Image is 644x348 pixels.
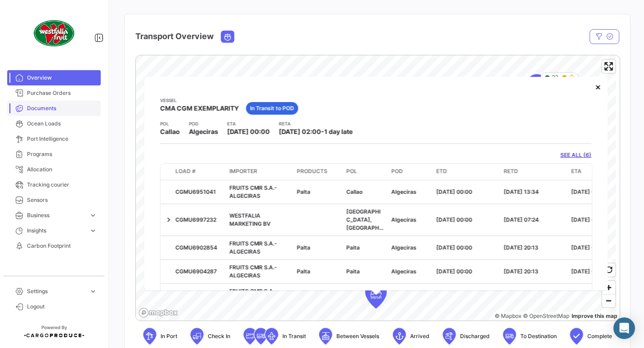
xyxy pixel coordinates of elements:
[7,192,101,208] a: Sensors
[282,332,306,340] span: In Transit
[571,167,581,175] span: ETA
[436,244,472,251] span: [DATE] 00:00
[227,120,270,127] app-card-info-title: ETA
[391,244,416,251] span: Algeciras
[436,167,447,175] span: ETD
[504,244,538,251] span: [DATE] 20:13
[526,74,548,101] div: Map marker
[221,31,234,42] button: Ocean
[175,188,222,196] div: CGMU6951041
[229,184,277,199] span: FRUITS CMR S.A.- ALGECIRAS
[7,85,101,101] a: Purchase Orders
[365,281,387,308] div: Map marker
[27,181,97,189] span: Tracking courier
[27,165,97,174] span: Allocation
[136,55,616,321] canvas: Map
[433,164,500,180] datatable-header-cell: ETD
[27,242,97,250] span: Carbon Footprint
[7,131,101,147] a: Port Intelligence
[89,227,97,235] span: expand_more
[175,216,222,224] div: CGMU6997232
[27,303,97,311] span: Logout
[7,147,101,162] a: Programs
[460,332,490,340] span: Discharged
[436,216,472,223] span: [DATE] 00:00
[227,128,270,135] span: [DATE] 00:00
[161,332,177,340] span: In Port
[27,211,85,219] span: Business
[250,104,294,112] span: In Transit to POD
[523,312,569,319] a: OpenStreetMap
[175,244,222,252] div: CGMU6902854
[602,60,615,73] button: Enter fullscreen
[27,287,85,295] span: Settings
[226,164,293,180] datatable-header-cell: Importer
[27,150,97,158] span: Programs
[31,11,76,56] img: client-50.png
[346,188,362,195] span: Callao
[27,89,97,97] span: Purchase Orders
[504,167,518,175] span: RETD
[571,244,607,251] span: [DATE] 00:00
[436,188,472,195] span: [DATE] 00:00
[229,167,257,175] span: Importer
[436,268,472,275] span: [DATE] 00:00
[388,164,433,180] datatable-header-cell: POD
[391,268,416,275] span: Algeciras
[321,128,324,135] span: -
[7,162,101,177] a: Allocation
[27,135,97,143] span: Port Intelligence
[571,268,607,275] span: [DATE] 00:00
[27,120,97,128] span: Ocean Loads
[346,208,384,239] span: [GEOGRAPHIC_DATA], [GEOGRAPHIC_DATA]
[571,216,607,223] span: [DATE] 00:00
[27,227,85,235] span: Insights
[7,70,101,85] a: Overview
[504,268,538,275] span: [DATE] 20:13
[587,332,612,340] span: Complete
[297,244,310,251] span: Palta
[343,164,388,180] datatable-header-cell: POL
[346,244,360,251] span: Paita
[504,216,539,223] span: [DATE] 07:24
[229,212,271,227] span: WESTFALIA MARKETING BV
[572,312,617,319] a: Map feedback
[135,30,214,43] h4: Transport Overview
[297,167,327,175] span: Products
[189,120,218,127] app-card-info-title: POD
[410,332,429,340] span: Arrived
[504,188,539,195] span: [DATE] 13:34
[229,264,277,279] span: FRUITS CMR S.A.- ALGECIRAS
[27,74,97,82] span: Overview
[7,177,101,192] a: Tracking courier
[160,104,239,113] span: CMA CGM EXEMPLARITY
[7,116,101,131] a: Ocean Loads
[520,332,557,340] span: To Destination
[391,167,403,175] span: POD
[589,78,607,96] button: Close popup
[391,216,416,223] span: Algeciras
[175,268,222,276] div: CGMU6904287
[139,308,178,318] a: Mapbox logo
[346,167,357,175] span: POL
[175,167,196,175] span: Load #
[495,312,521,319] a: Mapbox
[293,164,343,180] datatable-header-cell: Products
[279,120,353,127] app-card-info-title: RETA
[160,120,180,127] app-card-info-title: POL
[613,317,635,339] div: Abrir Intercom Messenger
[602,294,615,307] span: Zoom out
[160,97,239,104] app-card-info-title: Vessel
[602,281,615,294] button: Zoom in
[27,104,97,112] span: Documents
[297,268,310,275] span: Palta
[324,128,353,135] span: 1 day late
[160,127,180,136] span: Callao
[336,332,379,340] span: Between Vessels
[27,196,97,204] span: Sensors
[229,288,277,303] span: FRUITS CMR S.A.- ALGECIRAS
[552,73,558,81] span: 22
[346,268,360,275] span: Paita
[89,211,97,219] span: expand_more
